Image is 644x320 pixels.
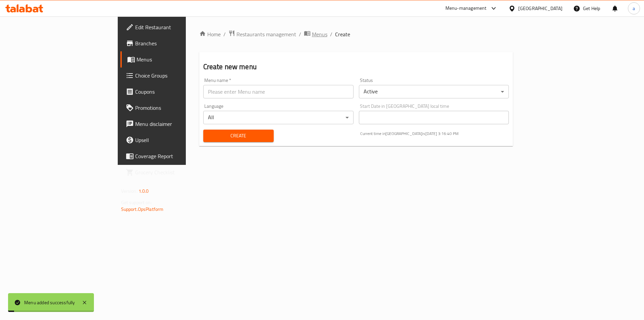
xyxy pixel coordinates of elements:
a: Support.OpsPlatform [121,205,164,214]
a: Promotions [120,100,225,116]
div: Menu-management [445,4,487,12]
a: Menus [304,30,327,39]
div: Menu added successfully [24,299,75,306]
span: a [633,5,635,12]
h2: Create new menu [203,62,509,72]
a: Coupons [120,84,225,100]
nav: breadcrumb [199,30,513,39]
span: 1.0.0 [139,187,149,195]
span: Branches [135,39,220,47]
p: Current time in [GEOGRAPHIC_DATA] is [DATE] 3:16:40 PM [360,131,509,137]
li: / [299,30,301,38]
a: Branches [120,35,225,51]
a: Menu disclaimer [120,116,225,132]
span: Coupons [135,88,220,96]
span: Upsell [135,136,220,144]
div: All [203,111,354,124]
span: Menu disclaimer [135,120,220,128]
a: Grocery Checklist [120,164,225,180]
div: Active [359,85,509,98]
span: Menus [137,55,220,63]
span: Restaurants management [236,30,296,38]
a: Choice Groups [120,67,225,84]
li: / [330,30,332,38]
a: Menus [120,51,225,67]
button: Create [203,130,274,142]
a: Coverage Report [120,148,225,164]
span: Get support on: [121,198,152,207]
input: Please enter Menu name [203,85,354,98]
a: Upsell [120,132,225,148]
span: Create [209,132,268,140]
span: Grocery Checklist [135,168,220,176]
a: Restaurants management [228,30,296,39]
span: Version: [121,187,138,195]
span: Promotions [135,104,220,112]
span: Coverage Report [135,152,220,160]
div: [GEOGRAPHIC_DATA] [518,5,562,12]
span: Create [335,30,350,38]
span: Menus [312,30,327,38]
span: Choice Groups [135,72,220,80]
span: Edit Restaurant [135,23,220,31]
a: Edit Restaurant [120,19,225,35]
